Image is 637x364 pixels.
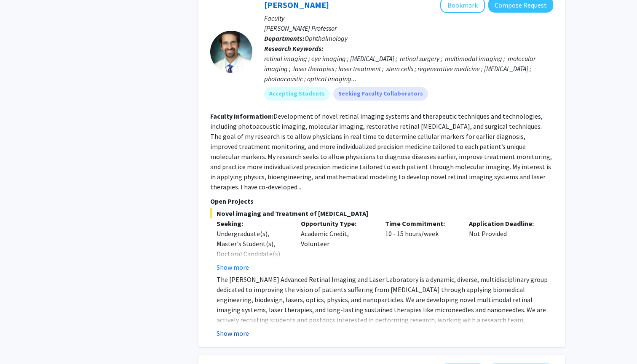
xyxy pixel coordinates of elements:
[217,274,553,355] p: The [PERSON_NAME] Advanced Retinal Imaging and Laser Laboratory is a dynamic, diverse, multidisci...
[6,326,36,358] iframe: Chat
[379,218,463,272] div: 10 - 15 hours/week
[217,262,249,272] button: Show more
[210,196,553,206] p: Open Projects
[264,53,553,84] div: retinal imaging ; eye imaging ; [MEDICAL_DATA] ; retinal surgery ; multimodal imaging ; molecular...
[210,112,273,120] b: Faculty Information:
[305,34,348,43] span: Ophthalmology
[264,13,553,23] p: Faculty
[463,218,547,272] div: Not Provided
[301,218,372,228] p: Opportunity Type:
[217,218,288,228] p: Seeking:
[264,23,553,33] p: [PERSON_NAME] Professor
[210,208,553,218] span: Novel imaging and Treatment of [MEDICAL_DATA]
[264,44,324,53] b: Research Keywords:
[217,228,288,329] div: Undergraduate(s), Master's Student(s), Doctoral Candidate(s) (PhD, MD, DMD, PharmD, etc.), Postdo...
[294,218,379,272] div: Academic Credit, Volunteer
[264,87,330,101] mat-chip: Accepting Students
[469,218,541,228] p: Application Deadline:
[210,112,552,191] fg-read-more: Development of novel retinal imaging systems and therapeutic techniques and technologies, includi...
[264,34,305,43] b: Departments:
[385,218,457,228] p: Time Commitment:
[333,87,428,101] mat-chip: Seeking Faculty Collaborators
[217,328,249,338] button: Show more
